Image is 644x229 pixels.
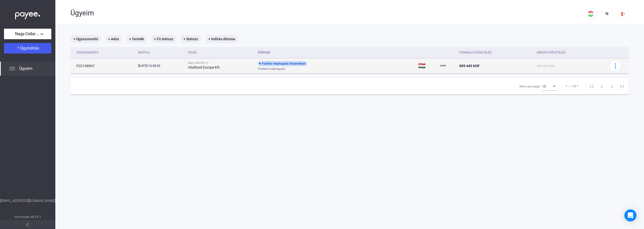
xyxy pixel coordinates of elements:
[597,81,607,91] button: Previous page
[15,31,40,37] span: Nagy-Csibe Kft.
[607,81,617,91] button: Next page
[76,50,134,56] div: Ügyazonosító
[180,35,201,43] mat-chip: + Státusz
[459,64,480,68] span: 899 445 HUF
[20,46,39,51] span: Ügyindítás
[585,8,597,20] button: HU
[151,35,176,43] mat-chip: + Fő státusz
[26,223,29,226] img: arrow-double-left-grey.svg
[19,66,32,72] span: Ügyeim
[76,50,98,56] div: Ügyazonosító
[613,63,618,69] img: more-blue
[537,64,555,68] span: 899 445 HUF
[416,58,438,73] td: 🇭🇺
[188,65,221,69] strong: Vitalfood Europe Kft.
[205,35,238,43] mat-chip: + Indítás dátuma
[105,35,122,43] mat-chip: + Adós
[542,85,546,88] span: 10
[620,11,626,17] img: logout-red
[138,63,184,68] div: [DATE] 10:43:32
[126,35,147,43] mat-chip: + Termék
[459,50,533,56] div: Fennálló követelés
[188,50,197,56] div: Felek
[617,8,629,20] button: logout-red
[15,9,40,20] img: white-payee-white-dot.svg
[188,50,254,56] div: Felek
[138,50,150,56] div: Indítva
[588,11,594,17] img: HU
[70,35,101,43] mat-chip: + Ügyazonosító
[31,215,41,219] strong: v2.11.1
[440,63,446,69] img: payee-logo
[4,43,51,54] button: Ügyindítás
[602,11,611,17] div: N
[70,9,585,17] div: Ügyeim
[70,58,136,73] td: P22168967
[610,61,621,71] button: more-blue
[587,81,597,91] button: First page
[258,61,307,66] div: Fizetési meghagyás folyamatban
[542,83,556,89] mat-select: Items per page:
[9,66,15,72] img: list.svg
[459,50,492,56] div: Fennálló követelés
[537,50,566,56] div: Eredeti követelés
[188,61,254,64] div: Nagy-Csibe Kft. vs
[4,29,51,39] button: Nagy-Csibe Kft.
[566,83,579,89] div: 1 – 1 of 1
[258,66,285,72] span: Fizetési meghagyás
[256,47,416,58] th: Státusz
[601,8,613,20] button: N
[519,83,540,89] div: Items per page:
[617,81,627,91] button: Last page
[138,50,184,56] div: Indítva
[17,46,20,50] img: plus-white.svg
[537,50,604,56] div: Eredeti követelés
[624,209,636,221] div: Open Intercom Messenger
